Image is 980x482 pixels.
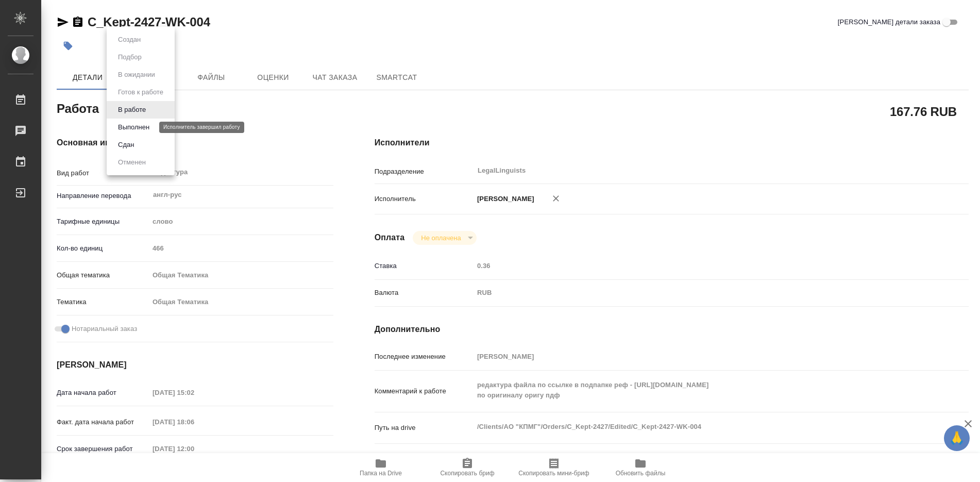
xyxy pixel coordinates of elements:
[115,69,158,80] button: В ожидании
[115,34,144,45] button: Создан
[115,104,149,115] button: В работе
[115,52,145,63] button: Подбор
[115,122,153,133] button: Выполнен
[115,87,166,98] button: Готов к работе
[115,157,149,168] button: Отменен
[115,139,137,151] button: Сдан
